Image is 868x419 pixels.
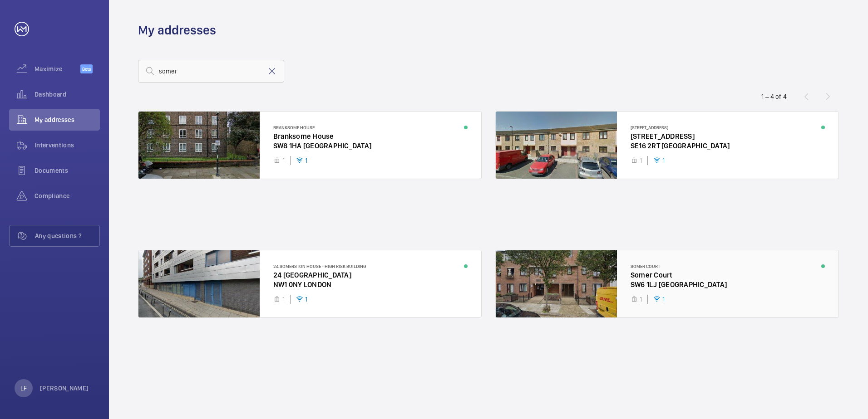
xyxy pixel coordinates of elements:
span: Compliance [35,191,100,200]
h1: My addresses [138,22,216,39]
span: Dashboard [35,90,100,99]
span: My addresses [35,115,100,124]
span: Interventions [35,141,100,150]
p: [PERSON_NAME] [40,384,89,393]
span: Documents [35,166,100,175]
div: 1 – 4 of 4 [761,92,787,101]
span: Maximize [35,64,80,73]
span: Beta [80,64,93,73]
span: Any questions ? [35,231,99,240]
p: LF [20,384,27,393]
input: Search by address [138,60,284,83]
